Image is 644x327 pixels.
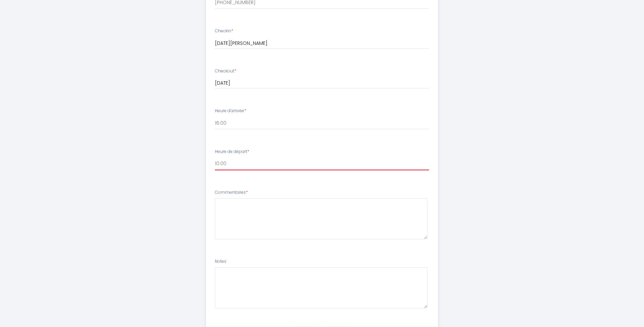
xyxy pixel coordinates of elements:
label: Heure d'arrivée [215,108,246,114]
label: Commentaires [215,189,248,196]
label: Heure de départ [215,149,249,155]
label: Checkin [215,28,233,34]
label: Notes [215,258,226,265]
label: Checkout [215,68,236,74]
